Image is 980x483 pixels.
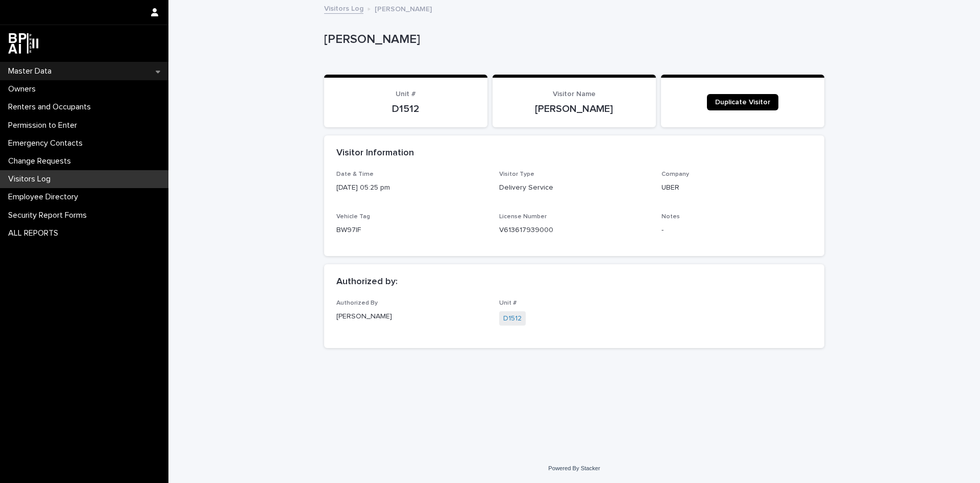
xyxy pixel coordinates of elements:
p: Owners [4,84,44,94]
span: Unit # [396,90,416,98]
p: V613617939000 [499,225,650,236]
h2: Visitor Information [336,148,414,159]
a: Visitors Log [324,2,363,14]
p: Renters and Occupants [4,102,99,112]
p: Change Requests [4,156,79,166]
p: Employee Directory [4,192,86,202]
a: D1512 [503,313,522,324]
span: Visitor Type [499,171,534,177]
p: UBER [661,182,812,193]
a: Powered By Stacker [548,465,600,471]
p: BW97IF [336,225,487,236]
span: Date & Time [336,171,374,177]
span: License Number [499,214,547,220]
p: Emergency Contacts [4,139,91,148]
p: Master Data [4,66,60,76]
span: Notes [661,214,680,220]
span: Authorized By [336,300,378,306]
p: Delivery Service [499,182,650,193]
p: Permission to Enter [4,121,85,130]
h2: Authorized by: [336,277,398,288]
p: [PERSON_NAME] [375,3,432,14]
p: Visitors Log [4,174,59,184]
p: - [661,225,812,236]
p: [PERSON_NAME] [324,32,820,47]
span: Unit # [499,300,517,306]
p: ALL REPORTS [4,228,66,238]
a: Duplicate Visitor [707,94,778,110]
p: Security Report Forms [4,211,95,220]
span: Vehicle Tag [336,214,370,220]
span: Duplicate Visitor [715,99,770,106]
p: [PERSON_NAME] [336,311,487,322]
p: [PERSON_NAME] [505,103,644,115]
span: Company [661,171,689,177]
span: Visitor Name [553,90,596,98]
img: dwgmcNfxSF6WIOOXiGgu [8,33,38,54]
p: [DATE] 05:25 pm [336,182,487,193]
p: D1512 [336,103,475,115]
